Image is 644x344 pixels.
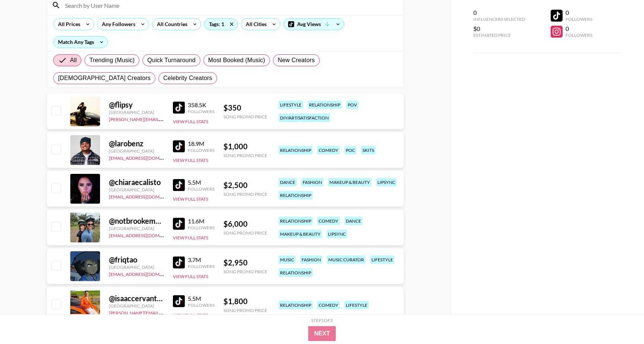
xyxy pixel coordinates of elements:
button: View Full Stats [173,312,208,318]
a: [EMAIL_ADDRESS][DOMAIN_NAME] [109,231,184,238]
div: relationship [278,268,313,277]
div: 18.9M [188,140,215,147]
div: $ 2,950 [223,258,267,267]
div: Any Followers [97,19,137,30]
div: 3.7M [188,256,215,264]
img: TikTok [173,102,185,114]
div: relationship [278,146,313,155]
div: music curator [327,255,366,264]
div: 5.5M [188,179,215,186]
div: Song Promo Price [223,153,267,158]
button: Next [308,326,336,341]
div: [GEOGRAPHIC_DATA] [109,303,164,309]
div: diy/art/satisfaction [278,114,330,122]
div: Song Promo Price [223,269,267,274]
div: 0 [473,9,525,16]
div: Followers [566,16,592,22]
div: $ 1,000 [223,142,267,151]
div: [GEOGRAPHIC_DATA] [109,148,164,154]
div: dance [278,178,297,187]
div: $ 1,800 [223,297,267,306]
div: poc [344,146,357,155]
div: $0 [473,25,525,32]
span: Most Booked (Music) [208,56,265,65]
div: Song Promo Price [223,191,267,197]
span: Trending (Music) [89,56,135,65]
div: $ 6,000 [223,219,267,229]
img: TikTok [173,218,185,230]
div: Followers [566,32,592,38]
div: Match Any Tags [54,36,107,48]
div: 5.5M [188,295,215,302]
div: 0 [566,25,592,32]
img: TikTok [173,140,185,152]
img: TikTok [173,295,185,307]
div: 358.5K [188,101,215,109]
div: All Countries [152,19,189,30]
div: makeup & beauty [328,178,371,187]
div: relationship [278,301,313,309]
div: Influencers Selected [473,16,525,22]
div: @ larobenz [109,139,164,148]
div: Avg Views [284,19,344,30]
div: comedy [317,217,340,225]
div: Followers [188,264,215,269]
span: Quick Turnaround [147,56,196,65]
div: All Cities [241,19,268,30]
div: makeup & beauty [278,230,322,238]
div: @ notbrookemonk [109,216,164,226]
div: lifestyle [344,301,369,309]
a: [PERSON_NAME][EMAIL_ADDRESS][DOMAIN_NAME] [109,309,219,316]
span: Celebrity Creators [163,74,212,83]
a: [EMAIL_ADDRESS][DOMAIN_NAME] [109,192,184,200]
div: lipsync [326,230,347,238]
div: fashion [301,178,323,187]
div: lifestyle [278,101,303,109]
div: $ 2,500 [223,181,267,190]
a: [EMAIL_ADDRESS][DOMAIN_NAME] [109,270,184,277]
div: Song Promo Price [223,308,267,313]
div: @ friqtao [109,255,164,264]
div: [GEOGRAPHIC_DATA] [109,226,164,231]
span: [DEMOGRAPHIC_DATA] Creators [58,74,151,83]
a: [EMAIL_ADDRESS][DOMAIN_NAME] [109,154,184,161]
div: lifestyle [370,255,395,264]
span: New Creators [278,56,315,65]
div: dance [344,217,363,225]
div: 11.6M [188,217,215,225]
div: fashion [300,255,322,264]
a: [PERSON_NAME][EMAIL_ADDRESS][DOMAIN_NAME] [109,115,219,122]
img: TikTok [173,257,185,268]
div: $ 350 [223,103,267,112]
span: All [70,56,77,65]
div: Step 1 of 2 [311,318,333,323]
div: Followers [188,225,215,230]
div: 0 [566,9,592,16]
div: comedy [317,301,340,309]
button: View Full Stats [173,119,208,124]
iframe: Drift Widget Chat Controller [607,307,635,335]
div: Followers [188,186,215,192]
div: Song Promo Price [223,230,267,236]
div: [GEOGRAPHIC_DATA] [109,264,164,270]
div: Estimated Price [473,32,525,38]
div: @ chiaraecalisto [109,178,164,187]
div: @ flipsy [109,100,164,109]
div: Tags: 1 [205,19,238,30]
div: [GEOGRAPHIC_DATA] [109,187,164,192]
div: Followers [188,302,215,308]
button: View Full Stats [173,235,208,241]
div: relationship [307,101,342,109]
div: @ isaaccervantes9 [109,294,164,303]
img: TikTok [173,179,185,191]
div: music [278,255,296,264]
div: lipsync [376,178,397,187]
div: [GEOGRAPHIC_DATA] [109,109,164,115]
div: All Prices [54,19,82,30]
div: relationship [278,191,313,200]
div: comedy [317,146,340,155]
div: pov [346,101,358,109]
div: skits [361,146,376,155]
button: View Full Stats [173,157,208,163]
div: Song Promo Price [223,114,267,120]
